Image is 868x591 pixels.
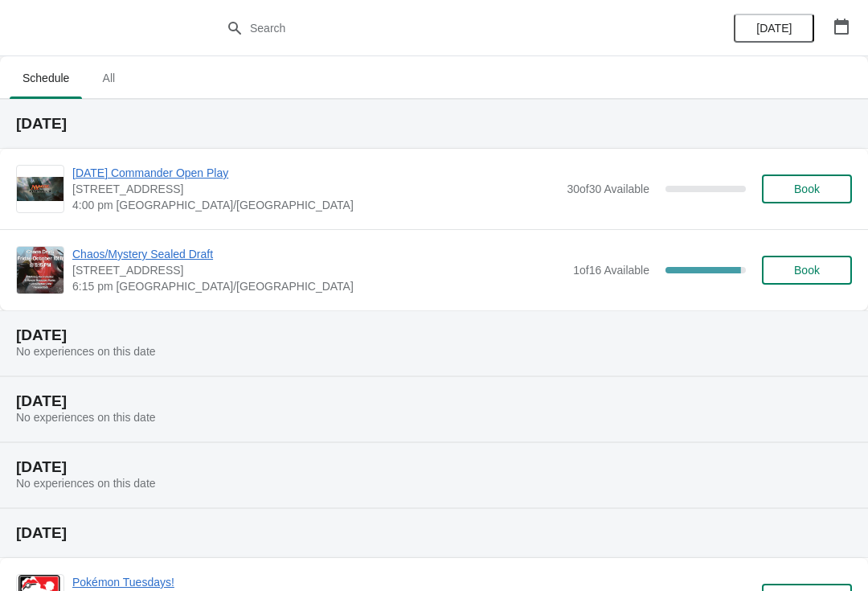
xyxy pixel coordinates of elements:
span: Book [794,264,820,277]
h2: [DATE] [16,459,852,475]
button: Book [762,256,852,285]
img: Chaos/Mystery Sealed Draft | 7998 Centerpoint Dr, Suite 750, Indianapolis, IN, USA | 6:15 pm Amer... [17,247,63,293]
span: [STREET_ADDRESS] [72,262,565,278]
button: [DATE] [734,14,814,43]
span: Pokémon Tuesdays! [72,574,559,590]
span: [DATE] [756,22,792,35]
span: 6:15 pm [GEOGRAPHIC_DATA]/[GEOGRAPHIC_DATA] [72,278,565,294]
span: Book [794,183,820,195]
span: Chaos/Mystery Sealed Draft [72,246,565,262]
span: [DATE] Commander Open Play [72,165,559,181]
span: All [88,64,129,92]
h2: [DATE] [16,327,852,343]
span: [STREET_ADDRESS] [72,181,559,197]
img: Friday Commander Open Play | 7998 Centerpoint Drive suite 750, Indianapolis, IN, USA | 4:00 pm Am... [17,177,63,202]
span: 1 of 16 Available [573,264,649,277]
input: Search [249,14,651,43]
span: No experiences on this date [16,345,156,358]
span: No experiences on this date [16,477,156,490]
span: 30 of 30 Available [567,183,649,195]
span: Schedule [10,64,82,92]
h2: [DATE] [16,525,852,541]
span: 4:00 pm [GEOGRAPHIC_DATA]/[GEOGRAPHIC_DATA] [72,197,559,213]
span: No experiences on this date [16,411,156,424]
h2: [DATE] [16,116,852,132]
h2: [DATE] [16,393,852,409]
button: Book [762,174,852,203]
